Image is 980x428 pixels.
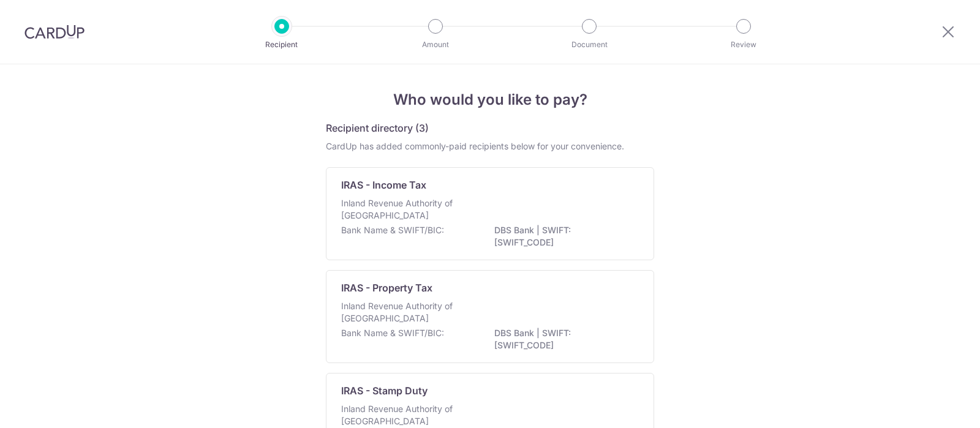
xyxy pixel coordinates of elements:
[698,39,789,51] p: Review
[544,39,635,51] p: Document
[326,121,429,135] h5: Recipient directory (3)
[494,224,631,249] p: DBS Bank | SWIFT: [SWIFT_CODE]
[341,383,428,398] p: IRAS - Stamp Duty
[326,140,654,152] div: CardUp has added commonly-paid recipients below for your convenience.
[341,300,471,325] p: Inland Revenue Authority of [GEOGRAPHIC_DATA]
[494,327,631,351] p: DBS Bank | SWIFT: [SWIFT_CODE]
[341,280,432,295] p: IRAS - Property Tax
[341,197,471,222] p: Inland Revenue Authority of [GEOGRAPHIC_DATA]
[326,89,654,111] h4: Who would you like to pay?
[341,403,471,427] p: Inland Revenue Authority of [GEOGRAPHIC_DATA]
[341,178,426,192] p: IRAS - Income Tax
[236,39,327,51] p: Recipient
[341,224,444,236] p: Bank Name & SWIFT/BIC:
[390,39,481,51] p: Amount
[24,24,85,39] img: CardUp
[341,327,444,339] p: Bank Name & SWIFT/BIC:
